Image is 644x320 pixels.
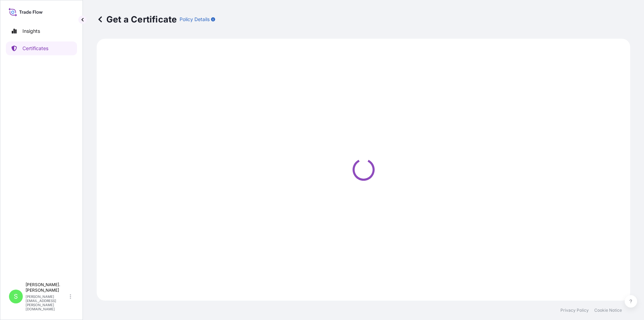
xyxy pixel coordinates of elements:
div: Loading [101,43,626,297]
p: Certificates [22,45,48,52]
a: Certificates [6,41,77,55]
a: Cookie Notice [594,308,622,313]
a: Privacy Policy [560,308,589,313]
p: Policy Details [180,16,210,23]
a: Insights [6,24,77,38]
p: [PERSON_NAME]. [PERSON_NAME] [26,282,68,293]
span: S [14,293,18,300]
p: Insights [22,28,40,35]
p: Get a Certificate [97,14,177,25]
p: [PERSON_NAME][EMAIL_ADDRESS][PERSON_NAME][DOMAIN_NAME] [26,294,68,311]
